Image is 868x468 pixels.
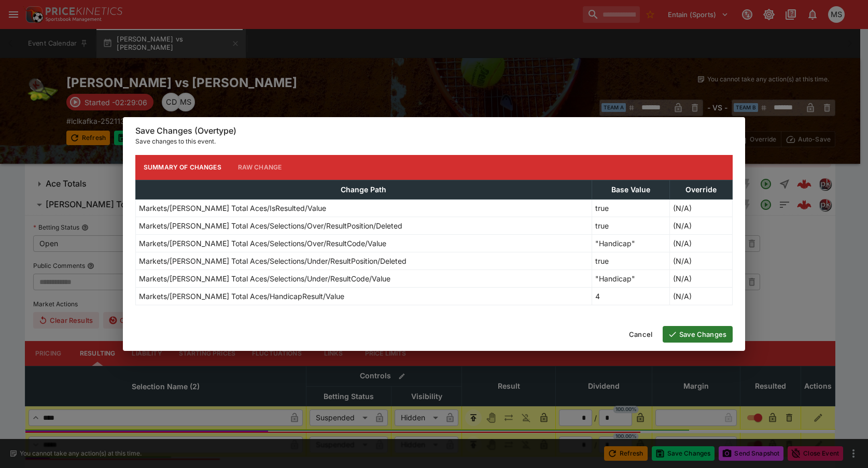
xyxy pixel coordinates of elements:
button: Save Changes [663,326,733,343]
td: (N/A) [669,252,732,270]
button: Raw Change [230,155,290,180]
td: true [592,217,669,234]
p: Markets/[PERSON_NAME] Total Aces/Selections/Over/ResultPosition/Deleted [139,220,402,231]
th: Change Path [136,180,592,199]
p: Markets/[PERSON_NAME] Total Aces/Selections/Over/ResultCode/Value [139,238,386,249]
td: "Handicap" [592,270,669,287]
button: Summary of Changes [135,155,230,180]
p: Save changes to this event. [135,136,733,147]
p: Markets/[PERSON_NAME] Total Aces/Selections/Under/ResultPosition/Deleted [139,256,407,266]
p: Markets/[PERSON_NAME] Total Aces/Selections/Under/ResultCode/Value [139,273,390,284]
h6: Save Changes (Overtype) [135,125,733,136]
th: Override [669,180,732,199]
p: Markets/[PERSON_NAME] Total Aces/HandicapResult/Value [139,291,344,302]
td: 4 [592,287,669,305]
td: (N/A) [669,234,732,252]
td: "Handicap" [592,234,669,252]
td: (N/A) [669,287,732,305]
td: (N/A) [669,217,732,234]
button: Cancel [623,326,659,343]
td: true [592,252,669,270]
td: (N/A) [669,270,732,287]
th: Base Value [592,180,669,199]
p: Markets/[PERSON_NAME] Total Aces/IsResulted/Value [139,203,326,214]
td: true [592,199,669,217]
td: (N/A) [669,199,732,217]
